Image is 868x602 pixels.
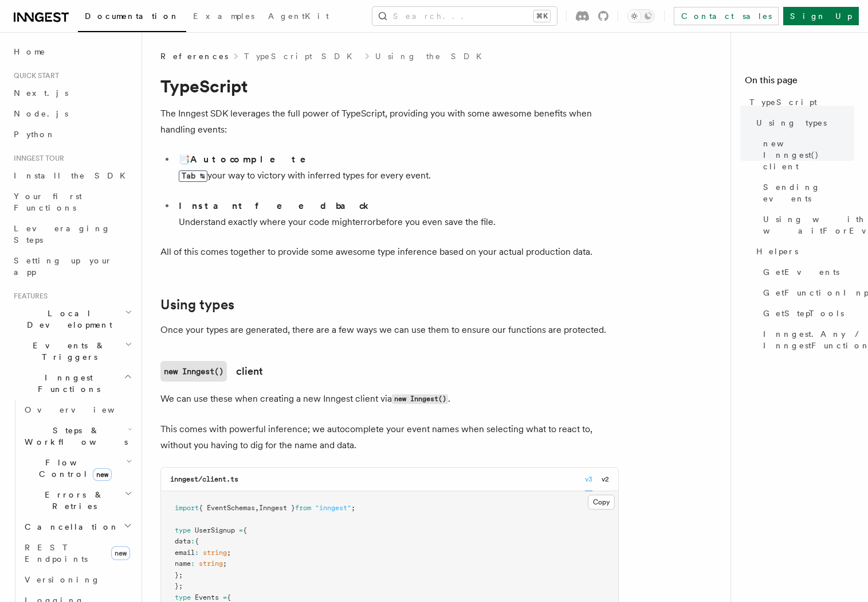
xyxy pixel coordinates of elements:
[160,51,228,62] span: References
[9,165,135,186] a: Install the SDK
[372,7,557,25] button: Search...⌘K
[20,521,119,533] span: Cancellation
[20,420,135,452] button: Steps & Workflows
[375,51,489,62] a: Using the SDK
[78,3,186,32] a: Documentation
[534,10,550,22] kbd: ⌘K
[588,495,615,510] button: Copy
[25,543,88,564] span: REST Endpoints
[175,560,191,568] span: name
[745,92,854,112] a: TypeScript
[190,154,322,165] strong: Autocomplete
[160,297,234,313] a: Using types
[25,405,143,414] span: Overview
[763,181,854,204] span: Sending events
[9,292,48,301] span: Features
[175,582,183,590] span: };
[223,560,227,568] span: ;
[759,133,854,177] a: new Inngest() client
[9,154,64,163] span: Inngest tour
[14,109,68,118] span: Node.js
[160,106,619,138] p: The Inngest SDK leverages the full power of TypeScript, providing you with some awesome benefits ...
[160,361,227,382] code: new Inngest()
[20,452,135,484] button: Flow Controlnew
[9,250,135,282] a: Setting up your app
[752,112,854,133] a: Using types
[160,361,263,382] a: new Inngest()client
[223,593,227,601] span: =
[160,76,619,96] h1: TypeScript
[14,46,46,57] span: Home
[9,71,59,80] span: Quick start
[195,593,219,601] span: Events
[179,200,370,211] strong: Instant feedback
[756,117,827,129] span: Using types
[203,549,227,557] span: string
[759,262,854,282] a: GetEvents
[759,324,854,356] a: Inngest.Any / InngestFunction.Any
[9,303,135,335] button: Local Development
[759,282,854,303] a: GetFunctionInput
[9,186,135,218] a: Your first Functions
[199,560,223,568] span: string
[9,335,135,367] button: Events & Triggers
[745,73,854,92] h4: On this page
[160,322,619,338] p: Once your types are generated, there are a few ways we can use them to ensure our functions are p...
[20,537,135,569] a: REST Endpointsnew
[195,537,199,545] span: {
[20,399,135,420] a: Overview
[175,571,183,579] span: };
[259,504,295,512] span: Inngest }
[763,138,854,172] span: new Inngest() client
[9,218,135,250] a: Leveraging Steps
[20,489,124,512] span: Errors & Retries
[175,526,191,534] span: type
[14,88,68,98] span: Next.js
[179,170,207,182] kbd: Tab ↹
[14,256,112,277] span: Setting up your app
[763,308,844,319] span: GetStepTools
[191,537,195,545] span: :
[175,549,195,557] span: email
[160,391,619,407] p: We can use these when creating a new Inngest client via .
[392,394,448,404] code: new Inngest()
[602,468,609,491] button: v2
[25,575,100,584] span: Versioning
[244,51,359,62] a: TypeScript SDK
[20,425,128,448] span: Steps & Workflows
[763,266,839,278] span: GetEvents
[756,246,798,257] span: Helpers
[14,130,56,139] span: Python
[627,9,655,23] button: Toggle dark mode
[111,546,130,560] span: new
[195,526,235,534] span: UserSignup
[9,124,135,145] a: Python
[160,244,619,260] p: All of this comes together to provide some awesome type inference based on your actual production...
[351,504,355,512] span: ;
[295,504,311,512] span: from
[9,367,135,399] button: Inngest Functions
[243,526,247,534] span: {
[175,537,191,545] span: data
[170,475,238,483] code: inngest/client.ts
[759,303,854,324] a: GetStepTools
[315,504,351,512] span: "inngest"
[175,152,619,193] li: 📑 your way to victory with inferred types for every event.
[9,340,125,363] span: Events & Triggers
[227,593,231,601] span: {
[193,11,254,21] span: Examples
[9,41,135,62] a: Home
[752,241,854,262] a: Helpers
[191,560,195,568] span: :
[186,3,261,31] a: Examples
[355,216,376,227] span: error
[9,83,135,103] a: Next.js
[20,484,135,516] button: Errors & Retries
[14,224,111,244] span: Leveraging Steps
[783,7,859,25] a: Sign Up
[175,593,191,601] span: type
[9,103,135,124] a: Node.js
[14,171,132,180] span: Install the SDK
[759,209,854,241] a: Using with waitForEvent
[93,468,112,481] span: new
